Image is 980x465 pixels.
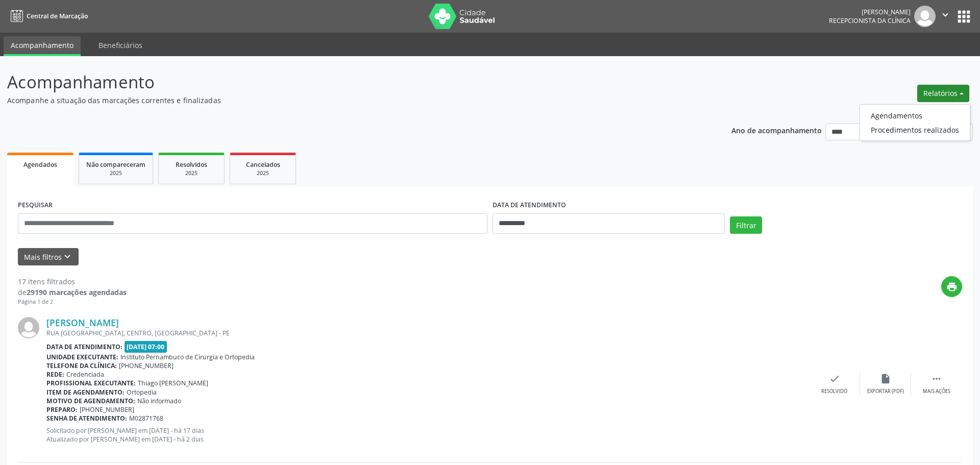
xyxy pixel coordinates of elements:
[880,373,891,384] i: insert_drive_file
[176,160,207,169] span: Resolvidos
[7,95,683,106] p: Acompanhe a situação das marcações correntes e finalizadas
[821,388,847,395] div: Resolvido
[860,104,970,141] ul: Relatórios
[931,373,942,384] i: 
[493,198,566,213] label: DATA DE ATENDIMENTO
[730,216,762,234] button: Filtrar
[46,397,135,405] b: Motivo de agendamento:
[46,353,118,361] b: Unidade executante:
[137,397,181,405] span: Não informado
[23,160,57,169] span: Agendados
[731,124,822,136] p: Ano de acompanhamento
[829,16,911,25] span: Recepcionista da clínica
[955,8,973,26] button: apps
[4,36,81,56] a: Acompanhamento
[946,281,958,292] i: print
[867,388,904,395] div: Exportar (PDF)
[18,298,127,306] div: Página 1 de 2
[7,69,683,95] p: Acompanhamento
[18,198,53,213] label: PESQUISAR
[86,169,145,177] div: 2025
[46,405,78,414] b: Preparo:
[46,426,809,444] p: Solicitado por [PERSON_NAME] em [DATE] - há 17 dias Atualizado por [PERSON_NAME] em [DATE] - há 2...
[18,287,127,298] div: de
[129,414,163,423] span: M02871768
[246,160,280,169] span: Cancelados
[86,160,145,169] span: Não compareceram
[829,373,840,384] i: check
[91,36,150,54] a: Beneficiários
[46,361,117,370] b: Telefone da clínica:
[27,287,127,297] strong: 29190 marcações agendadas
[18,276,127,287] div: 17 itens filtrados
[46,370,64,379] b: Rede:
[138,379,208,387] span: Thiago [PERSON_NAME]
[7,8,88,25] a: Central de Marcação
[860,123,970,137] a: Procedimentos realizados
[829,8,911,16] div: [PERSON_NAME]
[46,342,122,351] b: Data de atendimento:
[940,9,951,20] i: 
[237,169,288,177] div: 2025
[860,108,970,123] a: Agendamentos
[120,353,255,361] span: Instituto Pernambuco de Cirurgia e Ortopedia
[46,379,136,387] b: Profissional executante:
[18,317,39,338] img: img
[46,388,125,397] b: Item de agendamento:
[941,276,962,297] button: print
[125,341,167,353] span: [DATE] 07:00
[936,6,955,27] button: 
[914,6,936,27] img: img
[66,370,104,379] span: Credenciada
[917,85,969,102] button: Relatórios
[62,251,73,262] i: keyboard_arrow_down
[127,388,157,397] span: Ortopedia
[46,329,809,337] div: RUA [GEOGRAPHIC_DATA], CENTRO, [GEOGRAPHIC_DATA] - PE
[27,12,88,20] span: Central de Marcação
[166,169,217,177] div: 2025
[46,414,127,423] b: Senha de atendimento:
[119,361,174,370] span: [PHONE_NUMBER]
[923,388,950,395] div: Mais ações
[80,405,134,414] span: [PHONE_NUMBER]
[46,317,119,328] a: [PERSON_NAME]
[18,248,79,266] button: Mais filtroskeyboard_arrow_down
